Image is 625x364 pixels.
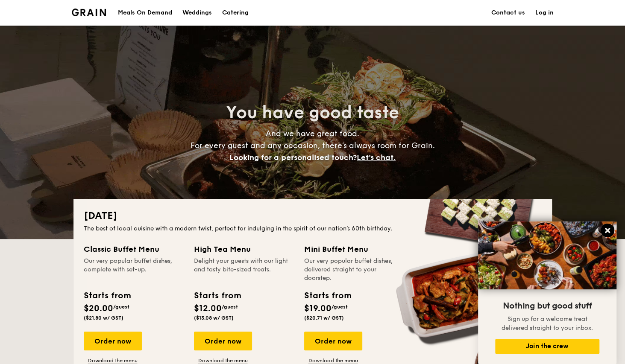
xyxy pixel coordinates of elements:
button: Close [601,224,614,237]
span: Looking for a personalised touch? [229,153,357,162]
span: Let's chat. [357,153,396,162]
img: Grain [72,9,106,16]
div: Order now [194,332,252,350]
span: /guest [113,304,129,310]
span: $19.00 [304,303,332,314]
div: Order now [304,332,362,350]
span: /guest [222,304,238,310]
span: And we have great food. For every guest and any occasion, there’s always room for Grain. [191,129,435,162]
a: Download the menu [194,357,252,364]
span: You have good taste [226,102,399,123]
img: DSC07876-Edit02-Large.jpeg [478,221,616,289]
div: The best of local cuisine with a modern twist, perfect for indulging in the spirit of our nation’... [84,224,542,233]
a: Logotype [72,9,106,16]
div: Starts from [84,289,130,302]
div: Our very popular buffet dishes, complete with set-up. [84,257,184,282]
div: Order now [84,332,142,350]
span: $12.00 [194,303,222,314]
div: Starts from [194,289,241,302]
span: ($13.08 w/ GST) [194,315,234,321]
div: Our very popular buffet dishes, delivered straight to your doorstep. [304,257,404,282]
span: Sign up for a welcome treat delivered straight to your inbox. [502,315,593,332]
span: $20.00 [84,303,113,314]
div: Delight your guests with our light and tasty bite-sized treats. [194,257,294,282]
span: Nothing but good stuff [503,301,592,311]
span: ($21.80 w/ GST) [84,315,123,321]
div: Classic Buffet Menu [84,243,184,255]
div: High Tea Menu [194,243,294,255]
div: Starts from [304,289,351,302]
span: /guest [332,304,348,310]
div: Mini Buffet Menu [304,243,404,255]
a: Download the menu [304,357,362,364]
h2: [DATE] [84,209,542,223]
span: ($20.71 w/ GST) [304,315,344,321]
button: Join the crew [495,339,599,354]
a: Download the menu [84,357,142,364]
